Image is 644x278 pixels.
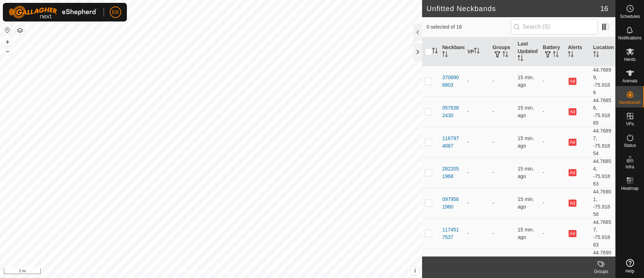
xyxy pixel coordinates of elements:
[511,19,598,34] input: Search (S)
[442,135,461,150] div: 1167974067
[621,186,639,191] span: Heatmap
[619,100,640,105] span: Neckbands
[411,267,419,275] button: i
[590,66,615,96] td: 44.76899, -75.9186
[590,218,615,249] td: 44.76857, -75.91863
[517,135,534,149] span: Sep 7, 2025, 5:06 PM
[442,257,461,272] div: 4079846951
[426,23,511,31] span: 0 selected of 16
[3,38,12,46] button: +
[442,196,461,211] div: 0979561980
[490,96,515,127] td: -
[442,52,448,58] p-sorticon: Activate to sort
[517,227,534,240] span: Sep 7, 2025, 5:05 PM
[442,104,461,119] div: 0578382430
[490,37,515,66] th: Groups
[517,105,534,118] span: Sep 7, 2025, 5:05 PM
[569,169,576,176] button: Ad
[540,66,565,96] td: -
[569,78,576,85] button: Ad
[517,166,534,179] span: Sep 7, 2025, 5:05 PM
[569,230,576,237] button: Ad
[540,37,565,66] th: Battery
[439,37,464,66] th: Neckband
[540,96,565,127] td: -
[618,36,641,40] span: Notifications
[517,56,523,62] p-sorticon: Activate to sort
[467,200,469,206] app-display-virtual-paddock-transition: -
[467,139,469,145] app-display-virtual-paddock-transition: -
[565,37,590,66] th: Alerts
[3,47,12,56] button: –
[569,200,576,207] button: Ad
[467,78,469,84] app-display-virtual-paddock-transition: -
[620,14,640,19] span: Schedules
[490,188,515,218] td: -
[3,26,12,34] button: Reset Map
[218,269,239,275] a: Contact Us
[569,108,576,115] button: Ad
[590,37,615,66] th: Location
[540,127,565,157] td: -
[553,52,559,58] p-sorticon: Activate to sort
[624,57,635,62] span: Herds
[515,37,540,66] th: Last Updated
[426,4,600,13] h2: Unfitted Neckbands
[540,157,565,188] td: -
[624,143,636,148] span: Status
[467,109,469,114] app-display-virtual-paddock-transition: -
[593,52,599,58] p-sorticon: Activate to sort
[112,9,119,16] span: ER
[587,268,615,275] div: Groups
[590,96,615,127] td: 44.76856, -75.91865
[600,3,608,14] span: 16
[590,188,615,218] td: 44.76901, -75.91858
[467,169,469,175] app-display-virtual-paddock-transition: -
[442,165,461,180] div: 2822051968
[414,268,416,274] span: i
[490,66,515,96] td: -
[625,269,634,273] span: Help
[540,188,565,218] td: -
[502,52,508,58] p-sorticon: Activate to sort
[626,122,634,126] span: VPs
[625,165,634,169] span: Infra
[590,157,615,188] td: 44.76854, -75.91863
[590,127,615,157] td: 44.76897, -75.91854
[465,37,490,66] th: VP
[517,196,534,210] span: Sep 7, 2025, 5:06 PM
[16,26,24,35] button: Map Layers
[540,218,565,249] td: -
[442,74,461,89] div: 3708906803
[622,79,638,83] span: Animals
[517,75,534,88] span: Sep 7, 2025, 5:06 PM
[183,269,210,275] a: Privacy Policy
[442,226,461,241] div: 1174517537
[467,230,469,236] app-display-virtual-paddock-transition: -
[490,218,515,249] td: -
[9,6,98,19] img: Gallagher Logo
[490,127,515,157] td: -
[474,49,480,54] p-sorticon: Activate to sort
[568,52,574,58] p-sorticon: Activate to sort
[569,139,576,146] button: Ad
[616,256,644,276] a: Help
[432,49,438,54] p-sorticon: Activate to sort
[490,157,515,188] td: -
